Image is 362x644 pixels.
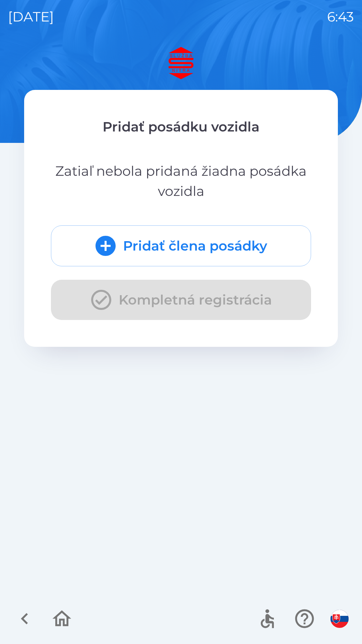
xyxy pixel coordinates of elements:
button: Pridať člena posádky [51,225,311,266]
img: Logo [24,47,338,79]
img: sk flag [330,610,349,628]
p: Zatiaľ nebola pridaná žiadna posádka vozidla [51,161,311,201]
p: Pridať posádku vozidla [51,117,311,137]
p: 6:43 [327,7,354,27]
p: [DATE] [8,7,54,27]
